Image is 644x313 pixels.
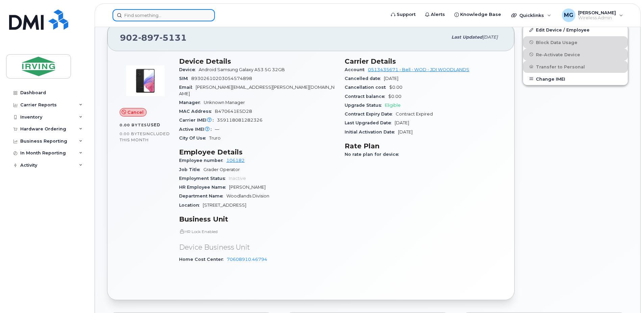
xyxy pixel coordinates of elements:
[179,57,337,65] h3: Device Details
[345,120,395,125] span: Last Upgraded Date
[147,122,160,127] span: used
[368,67,469,72] a: 0513435671 - Bell - WOD - JDI WOODLANDS
[557,8,628,22] div: Michelle Gonsalvez
[179,118,217,123] span: Carrier IMEI
[523,24,628,36] a: Edit Device / Employee
[179,148,337,156] h3: Employee Details
[398,129,413,134] span: [DATE]
[519,13,544,18] span: Quicklinks
[482,35,498,40] span: [DATE]
[397,11,416,18] span: Support
[385,103,401,108] span: Eligible
[564,11,573,19] span: MG
[179,193,226,199] span: Department Name
[179,185,229,190] span: HR Employee Name
[345,142,502,150] h3: Rate Plan
[386,8,420,21] a: Support
[209,135,221,141] span: Truro
[460,11,501,18] span: Knowledge Base
[523,73,628,85] button: Change IMEI
[125,61,166,101] img: image20231002-3703462-kjv75p.jpeg
[506,8,556,22] div: Quicklinks
[226,158,245,163] a: 106182
[179,167,203,172] span: Job Title
[345,67,368,72] span: Account
[179,257,227,262] span: Home Cost Center
[215,127,219,132] span: —
[229,185,266,190] span: [PERSON_NAME]
[204,100,245,105] span: Unknown Manager
[384,76,398,81] span: [DATE]
[396,111,433,117] span: Contract Expired
[451,35,482,40] span: Last updated
[179,127,215,132] span: Active IMEI
[179,85,196,90] span: Email
[179,158,226,163] span: Employee number
[113,9,215,21] input: Find something...
[179,67,199,72] span: Device
[345,152,402,157] span: No rate plan for device
[179,243,337,252] p: Device Business Unit
[191,76,252,81] span: 89302610203054574898
[523,48,628,61] button: Re-Activate Device
[345,103,385,108] span: Upgrade Status
[578,15,616,21] span: Wireless Admin
[345,57,502,65] h3: Carrier Details
[179,135,209,141] span: City Of Use
[578,10,616,15] span: [PERSON_NAME]
[523,61,628,73] button: Transfer to Personal
[227,257,267,262] a: 70608910.46794
[138,33,159,43] span: 897
[536,52,580,57] span: Re-Activate Device
[229,176,246,181] span: Inactive
[120,123,147,127] span: 0.00 Bytes
[217,118,263,123] span: 359118081282326
[345,85,389,90] span: Cancellation cost
[120,131,170,142] span: included this month
[127,109,144,116] span: Cancel
[450,8,506,21] a: Knowledge Base
[120,131,145,136] span: 0.00 Bytes
[179,176,229,181] span: Employment Status
[179,76,191,81] span: SIM
[203,167,240,172] span: Grader Operator
[120,33,187,43] span: 902
[431,11,445,18] span: Alerts
[215,109,252,114] span: B470641E5D28
[523,36,628,48] button: Block Data Usage
[179,85,335,96] span: [PERSON_NAME][EMAIL_ADDRESS][PERSON_NAME][DOMAIN_NAME]
[389,85,402,90] span: $0.00
[159,33,187,43] span: 5131
[179,229,337,234] p: HR Lock Enabled
[179,215,337,223] h3: Business Unit
[345,111,396,117] span: Contract Expiry Date
[179,100,204,105] span: Manager
[345,76,384,81] span: Cancelled date
[388,94,401,99] span: $0.00
[420,8,450,21] a: Alerts
[345,94,388,99] span: Contract balance
[199,67,285,72] span: Android Samsung Galaxy A53 5G 32GB
[179,109,215,114] span: MAC Address
[345,129,398,134] span: Initial Activation Date
[179,203,203,208] span: Location
[395,120,409,125] span: [DATE]
[226,193,269,199] span: Woodlands Division
[203,203,246,208] span: [STREET_ADDRESS]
